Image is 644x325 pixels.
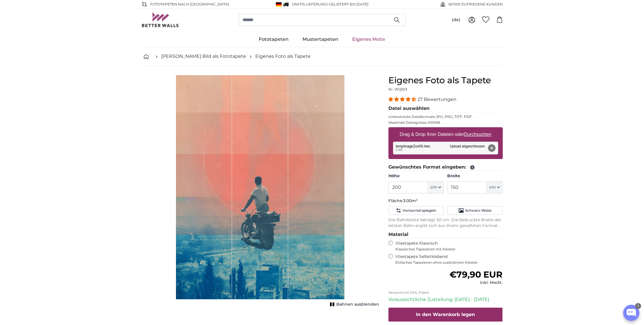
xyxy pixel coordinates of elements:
div: inkl. MwSt. [449,280,502,286]
p: Die Bahnbreite beträgt 50 cm. Die bedruckte Breite der letzten Bahn ergibt sich aus Ihrem gewählt... [388,217,503,229]
label: Breite [447,173,502,179]
legend: Datei auswählen [388,105,503,112]
div: 1 [635,303,641,309]
span: Fototapeten nach [GEOGRAPHIC_DATA] [150,2,229,7]
legend: Material [388,231,503,238]
span: - [328,2,368,6]
span: cm [430,184,437,190]
a: Eigenes Foto als Tapete [255,53,311,60]
a: Mustertapeten [296,32,345,47]
span: 4.41 stars [388,97,417,102]
div: 1 of 1 [142,75,379,306]
span: Nr. WQ553 [388,87,407,91]
label: Vliestapete Klassisch [395,241,498,252]
nav: breadcrumbs [142,47,503,66]
u: Durchsuchen [464,132,491,137]
span: cm [489,184,496,190]
p: Versand mit DHL Paket [388,290,503,295]
span: €79,90 EUR [449,269,502,280]
label: Drag & Drop Ihrer Dateien oder [397,129,494,140]
span: In den Warenkorb legen [416,312,475,317]
span: Bahnen ausblenden [336,302,379,307]
span: Horizontal spiegeln [403,208,436,213]
label: Vliestapete Selbstklebend [395,254,503,265]
span: 27 Bewertungen [417,97,456,102]
span: Schwarz-Weiss [465,208,491,213]
button: cm [428,181,444,193]
span: Einfaches Tapezieren ohne zusätzlichen Kleister [395,260,503,265]
span: GRATIS Lieferung! [292,2,328,6]
p: Voraussichtliche Zustellung: [DATE] - [DATE] [388,296,503,303]
label: Höhe [388,173,444,179]
p: Unterstützte Dateiformate JPG, PNG, TIFF, PDF. [388,115,503,119]
span: 60'000 ZUFRIEDENE KUNDEN [449,2,503,7]
button: Schwarz-Weiss [447,206,502,215]
a: [PERSON_NAME] Bild als Fototapete [161,53,246,60]
span: 3.00m² [403,198,418,203]
a: Eigenes Motiv [345,32,392,47]
img: Betterwalls [142,12,179,27]
button: In den Warenkorb legen [388,308,503,322]
p: Maximale Dateigrösse 200MB. [388,120,503,125]
h1: Eigenes Foto als Tapete [388,75,503,86]
button: Horizontal spiegeln [388,206,444,215]
span: Klassisches Tapezieren mit Kleister [395,247,498,252]
span: Geliefert bis [DATE] [329,2,368,6]
button: cm [487,181,502,193]
button: (de) [447,15,465,25]
legend: Gewünschtes Format eingeben: [388,164,503,171]
button: Bahnen ausblenden [328,300,379,309]
p: Fläche: [388,198,503,204]
img: Deutschland [276,2,282,7]
a: Fototapeten [252,32,296,47]
button: Open chatbox [623,305,639,321]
